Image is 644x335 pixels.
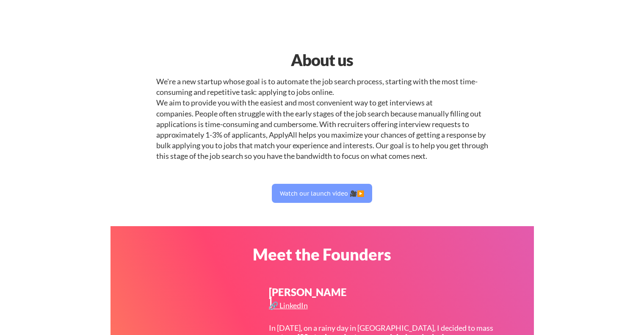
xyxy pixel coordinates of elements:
[269,302,310,312] a: 🔗 LinkedIn
[156,76,488,162] div: We're a new startup whose goal is to automate the job search process, starting with the most time...
[272,184,372,203] button: Watch our launch video 🎥▶️
[213,48,431,72] div: About us
[269,302,310,309] div: 🔗 LinkedIn
[269,287,348,307] div: [PERSON_NAME]
[213,246,431,262] div: Meet the Founders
